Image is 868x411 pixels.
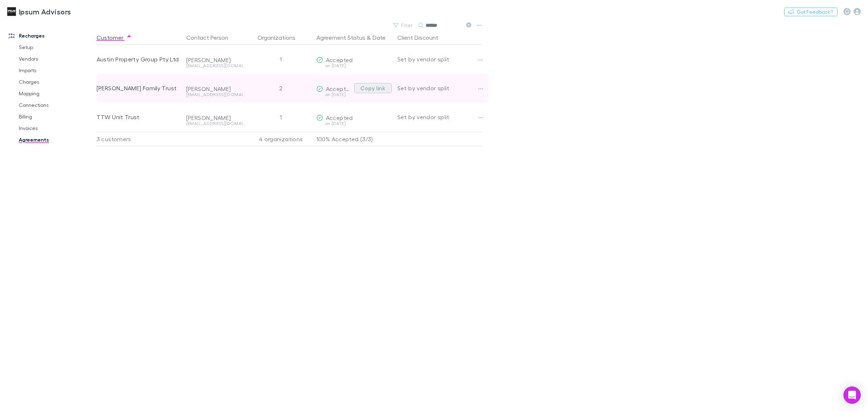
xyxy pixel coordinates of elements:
a: Invoices [12,122,102,134]
div: on [DATE] [316,64,392,68]
div: 4 organizations [248,132,314,146]
div: TTW Unit Trust [97,103,180,131]
div: 2 [248,74,314,103]
button: Got Feedback? [784,8,838,16]
a: Ipsum Advisors [3,3,75,20]
button: Agreement Status [316,30,365,45]
div: on [DATE] [316,121,392,126]
div: 3 customers [97,132,183,146]
span: Accepted [326,56,353,63]
div: Open Intercom Messenger [843,386,861,404]
div: Set by vendor split [397,74,481,103]
button: Filter [390,21,417,30]
span: Accepted [326,85,353,92]
div: on [DATE] [316,92,351,97]
a: Connections [12,99,102,111]
button: Organizations [258,30,304,45]
a: Imports [12,65,102,76]
a: Billing [12,111,102,122]
div: [PERSON_NAME] [186,114,246,121]
a: Recharges [1,30,102,42]
div: [EMAIL_ADDRESS][DOMAIN_NAME] [186,64,246,68]
a: Mapping [12,88,102,99]
div: [EMAIL_ADDRESS][DOMAIN_NAME] [186,92,246,97]
div: [PERSON_NAME] [186,56,246,64]
img: Ipsum Advisors's Logo [7,7,16,16]
button: Client Discount [397,30,447,45]
div: [EMAIL_ADDRESS][DOMAIN_NAME] [186,121,246,126]
div: [PERSON_NAME] Family Trust [97,74,180,103]
button: Date [373,30,386,45]
div: Set by vendor split [397,45,481,74]
button: Customer [97,30,132,45]
div: Austin Property Group Pty Ltd [97,45,180,74]
a: Agreements [12,134,102,146]
p: 100% Accepted (3/3) [316,132,392,146]
div: Set by vendor split [397,103,481,131]
div: 1 [248,103,314,131]
h3: Ipsum Advisors [19,7,71,16]
a: Charges [12,76,102,88]
span: Accepted [326,114,353,121]
a: Vendors [12,53,102,65]
div: & [316,30,392,45]
button: Contact Person [186,30,237,45]
a: Setup [12,42,102,53]
div: 1 [248,45,314,74]
div: [PERSON_NAME] [186,85,246,92]
button: Copy link [354,83,392,93]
